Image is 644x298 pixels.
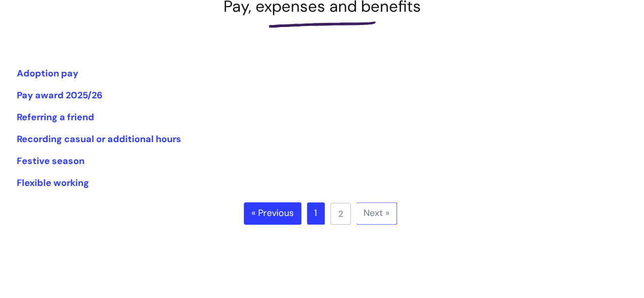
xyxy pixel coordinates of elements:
[17,89,102,101] a: Pay award 2025/26
[17,111,94,123] a: Referring a friend
[17,177,89,189] a: Flexible working
[17,67,78,79] a: Adoption pay
[356,202,397,225] a: Next »
[330,203,351,225] a: 2
[17,133,181,145] a: Recording casual or additional hours
[307,202,325,225] a: 1
[17,155,85,167] a: Festive season
[244,202,301,225] a: « Previous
